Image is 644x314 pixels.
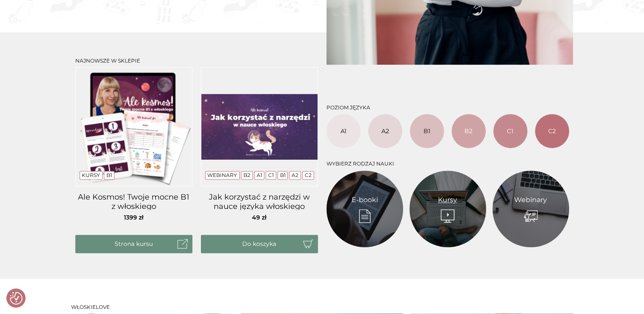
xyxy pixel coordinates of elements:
a: Kursy [82,172,100,178]
a: C2 [305,172,312,178]
a: B2 [243,172,250,178]
h3: Wybierz rodzaj nauki [326,161,569,167]
a: A2 [368,114,402,148]
a: B2 [452,114,486,148]
button: Do koszyka [201,235,318,253]
a: E-booki [352,195,378,205]
a: A2 [292,172,298,178]
span: 1399 [124,214,143,221]
a: B1 [410,114,444,148]
button: Preferencje co do zgód [10,292,23,305]
h3: Najnowsze w sklepie [75,58,318,64]
a: Jak korzystać z narzędzi w nauce języka włoskiego [201,193,318,210]
a: Webinary [514,195,547,205]
a: Kursy [438,195,457,205]
a: Ale Kosmos! Twoje mocne B1 z włoskiego [75,193,192,210]
a: A1 [256,172,262,178]
a: C2 [535,114,569,148]
a: B1 [106,172,112,178]
h3: Włoskielove [71,304,573,310]
a: A1 [326,114,361,148]
a: C1 [268,172,274,178]
h3: Poziom języka [326,105,569,111]
a: C1 [493,114,527,148]
a: Webinary [207,172,237,178]
a: Strona kursu [75,235,192,253]
img: Revisit consent button [10,292,23,305]
span: 49 [252,214,266,221]
a: B1 [280,172,286,178]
